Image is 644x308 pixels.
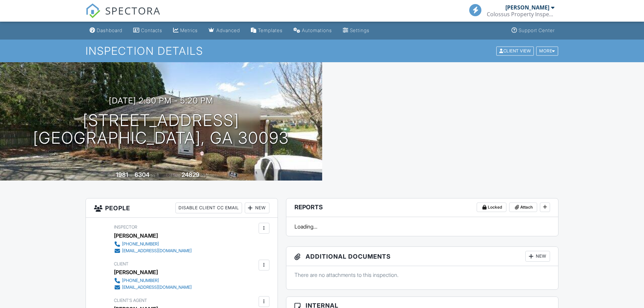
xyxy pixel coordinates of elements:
[505,4,549,11] div: [PERSON_NAME]
[175,203,242,213] div: Disable Client CC Email
[180,27,198,33] div: Metrics
[166,173,181,178] span: Lot Size
[170,24,200,37] a: Metrics
[135,171,149,178] div: 6304
[114,224,137,230] span: Inspector
[114,241,192,247] a: [PHONE_NUMBER]
[294,271,550,279] p: There are no attachments to this inspection.
[114,267,158,277] div: [PERSON_NAME]
[97,27,122,33] div: Dashboard
[150,173,160,178] span: sq. ft.
[291,24,335,37] a: Automations (Basic)
[122,285,192,290] div: [EMAIL_ADDRESS][DOMAIN_NAME]
[114,247,192,254] a: [EMAIL_ADDRESS][DOMAIN_NAME]
[122,248,192,254] div: [EMAIL_ADDRESS][DOMAIN_NAME]
[33,112,289,147] h1: [STREET_ADDRESS] [GEOGRAPHIC_DATA], GA 30093
[519,27,555,33] div: Support Center
[114,261,128,266] span: Client
[248,24,285,37] a: Templates
[496,48,535,53] a: Client View
[340,24,372,37] a: Settings
[350,27,369,33] div: Settings
[258,27,283,33] div: Templates
[114,284,192,291] a: [EMAIL_ADDRESS][DOMAIN_NAME]
[116,171,128,178] div: 1981
[108,173,115,178] span: Built
[109,96,213,105] h3: [DATE] 2:50 pm - 5:20 pm
[122,241,159,247] div: [PHONE_NUMBER]
[87,24,125,37] a: Dashboard
[105,3,161,18] span: SPECTORA
[86,45,559,57] h1: Inspection Details
[141,27,162,33] div: Contacts
[86,9,161,23] a: SPECTORA
[206,24,243,37] a: Advanced
[182,171,199,178] div: 24829
[86,198,278,218] h3: People
[245,203,269,213] div: New
[216,27,240,33] div: Advanced
[122,278,159,283] div: [PHONE_NUMBER]
[114,298,147,303] span: Client's Agent
[525,251,550,262] div: New
[86,3,100,18] img: The Best Home Inspection Software - Spectora
[487,11,554,18] div: Colossus Property Inspections, LLC
[130,24,165,37] a: Contacts
[286,247,558,266] h3: Additional Documents
[496,46,534,55] div: Client View
[114,231,158,241] div: [PERSON_NAME]
[536,46,558,55] div: More
[509,24,557,37] a: Support Center
[200,173,209,178] span: sq.ft.
[114,277,192,284] a: [PHONE_NUMBER]
[302,27,332,33] div: Automations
